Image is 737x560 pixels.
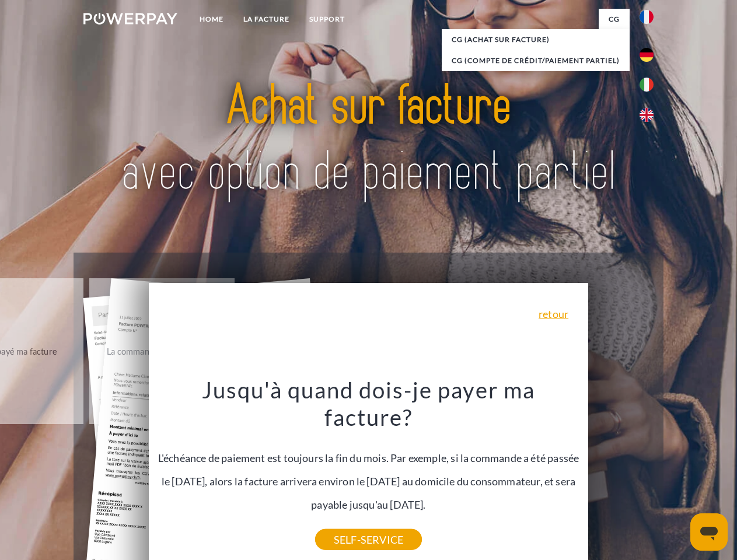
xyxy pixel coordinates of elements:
[190,9,233,30] a: Home
[156,376,582,432] h3: Jusqu'à quand dois-je payer ma facture?
[83,13,177,24] img: logo-powerpay-white.svg
[539,309,568,319] a: retour
[599,9,630,30] a: CG
[299,9,355,30] a: Support
[640,108,654,122] img: en
[442,29,630,50] a: CG (achat sur facture)
[640,78,654,92] img: it
[640,10,654,24] img: fr
[233,9,299,30] a: LA FACTURE
[690,513,728,551] iframe: Bouton de lancement de la fenêtre de messagerie
[96,343,228,359] div: La commande a été renvoyée
[111,56,626,223] img: title-powerpay_fr.svg
[315,529,422,550] a: SELF-SERVICE
[640,48,654,62] img: de
[156,376,582,540] div: L'échéance de paiement est toujours la fin du mois. Par exemple, si la commande a été passée le [...
[442,50,630,71] a: CG (Compte de crédit/paiement partiel)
